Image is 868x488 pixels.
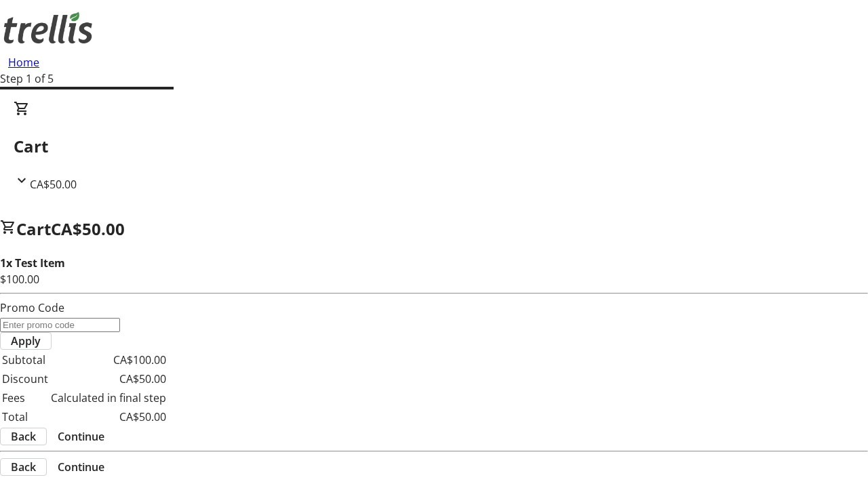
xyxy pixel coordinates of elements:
button: Continue [47,459,115,475]
span: Continue [58,428,104,445]
td: CA$50.00 [50,370,167,388]
span: Apply [11,333,41,349]
td: Discount [1,370,49,388]
span: Back [11,459,36,475]
span: CA$50.00 [30,177,77,192]
td: Subtotal [1,351,49,369]
td: CA$50.00 [50,408,167,426]
td: Calculated in final step [50,389,167,407]
td: Total [1,408,49,426]
span: Cart [16,218,51,240]
span: CA$50.00 [51,218,125,240]
td: CA$100.00 [50,351,167,369]
h2: Cart [14,134,854,159]
span: Continue [58,459,104,475]
div: CartCA$50.00 [14,100,854,192]
span: Back [11,428,36,445]
button: Continue [47,428,115,445]
td: Fees [1,389,49,407]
